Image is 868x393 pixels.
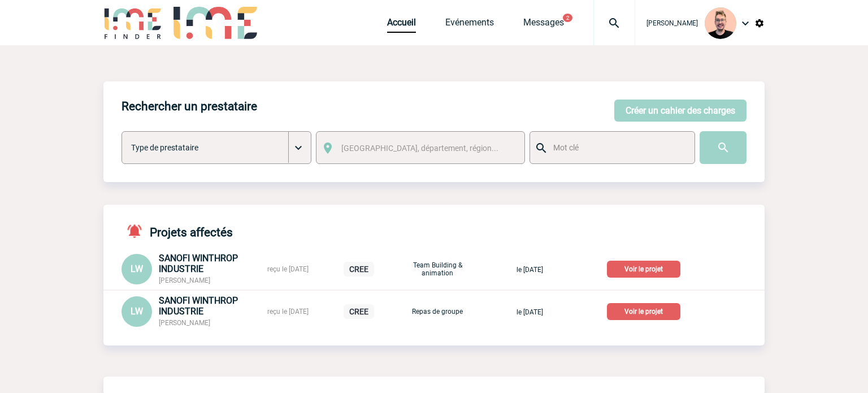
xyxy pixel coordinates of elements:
span: SANOFI WINTHROP INDUSTRIE [159,295,238,317]
a: Messages [523,17,564,33]
h4: Projets affectés [121,223,233,239]
input: Mot clé [550,140,684,155]
h4: Rechercher un prestataire [121,100,257,113]
a: Voir le projet [607,305,685,316]
span: LW [131,264,143,274]
span: SANOFI WINTHROP INDUSTRIE [159,253,238,274]
p: Team Building & animation [409,261,466,277]
span: [PERSON_NAME] [646,19,698,27]
span: [PERSON_NAME] [159,277,210,284]
p: Repas de groupe [409,308,466,316]
img: IME-Finder [103,7,162,39]
img: 129741-1.png [705,7,736,39]
p: CREE [344,262,374,277]
p: Voir le projet [607,261,680,278]
a: Accueil [387,17,416,33]
span: LW [131,306,143,317]
input: Submit [700,131,747,164]
button: 2 [563,14,572,22]
span: [PERSON_NAME] [159,319,210,327]
p: Voir le projet [607,303,680,320]
span: le [DATE] [517,308,543,316]
img: notifications-active-24-px-r.png [126,223,150,239]
span: [GEOGRAPHIC_DATA], département, région... [341,144,498,153]
span: reçu le [DATE] [267,308,309,316]
p: CREE [344,304,374,319]
span: reçu le [DATE] [267,265,309,273]
a: Evénements [445,17,494,33]
a: Voir le projet [607,263,685,274]
span: le [DATE] [517,266,543,274]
